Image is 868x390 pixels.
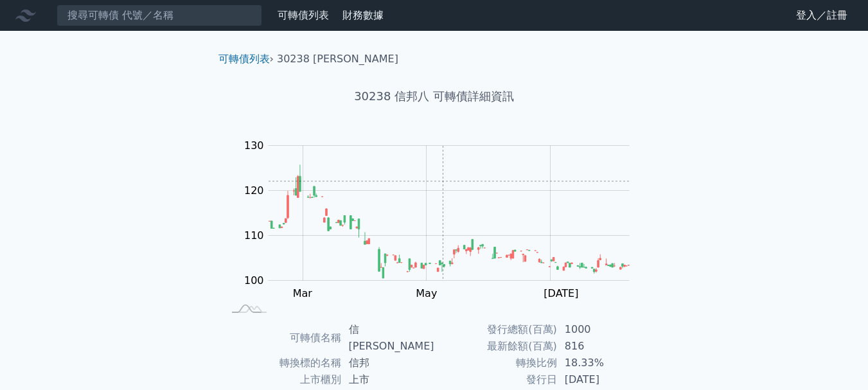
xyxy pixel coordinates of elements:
[786,5,858,26] a: 登入／註冊
[244,139,264,152] tspan: 130
[218,51,274,67] li: ›
[224,355,341,371] td: 轉換標的名稱
[557,338,645,355] td: 816
[224,321,341,355] td: 可轉債名稱
[244,274,264,287] tspan: 100
[434,338,557,355] td: 最新餘額(百萬)
[342,9,384,21] a: 財務數據
[57,4,262,26] input: 搜尋可轉債 代號／名稱
[244,184,264,197] tspan: 120
[434,355,557,371] td: 轉換比例
[208,87,660,105] h1: 30238 信邦八 可轉債詳細資訊
[277,51,398,67] li: 30238 [PERSON_NAME]
[218,53,270,65] a: 可轉債列表
[244,229,264,242] tspan: 110
[224,371,341,388] td: 上市櫃別
[416,287,437,299] tspan: May
[341,355,434,371] td: 信邦
[238,139,649,299] g: Chart
[341,321,434,355] td: 信[PERSON_NAME]
[293,287,313,299] tspan: Mar
[557,321,645,338] td: 1000
[544,287,578,299] tspan: [DATE]
[278,9,329,21] a: 可轉債列表
[557,355,645,371] td: 18.33%
[341,371,434,388] td: 上市
[434,371,557,388] td: 發行日
[434,321,557,338] td: 發行總額(百萬)
[557,371,645,388] td: [DATE]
